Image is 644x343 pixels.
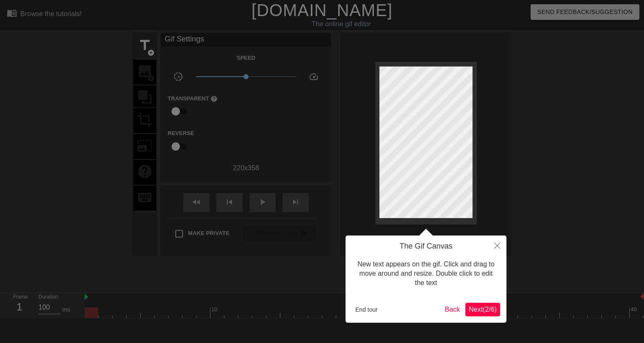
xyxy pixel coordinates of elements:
[465,303,500,316] button: Next
[352,303,381,316] button: End tour
[352,251,500,296] div: New text appears on the gif. Click and drag to move around and resize. Double click to edit the text
[488,235,506,255] button: Close
[469,306,497,313] span: Next ( 2 / 6 )
[352,242,500,251] h4: The Gif Canvas
[442,303,464,316] button: Back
